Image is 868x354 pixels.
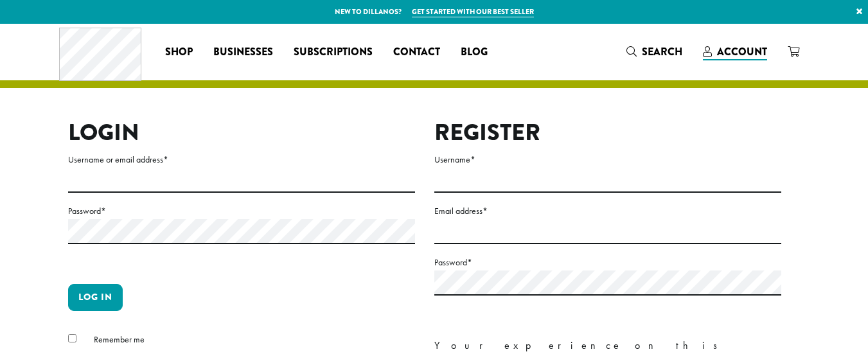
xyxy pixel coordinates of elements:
[68,203,415,219] label: Password
[434,119,781,146] h2: Register
[393,44,440,60] span: Contact
[412,6,534,17] a: Get started with our best seller
[165,44,193,60] span: Shop
[434,152,781,168] label: Username
[94,333,145,345] span: Remember me
[155,42,203,62] a: Shop
[68,284,123,311] button: Log in
[213,44,273,60] span: Businesses
[717,44,767,59] span: Account
[68,119,415,146] h2: Login
[642,44,682,59] span: Search
[616,41,693,62] a: Search
[68,152,415,168] label: Username or email address
[434,203,781,219] label: Email address
[294,44,373,60] span: Subscriptions
[461,44,488,60] span: Blog
[434,254,781,270] label: Password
